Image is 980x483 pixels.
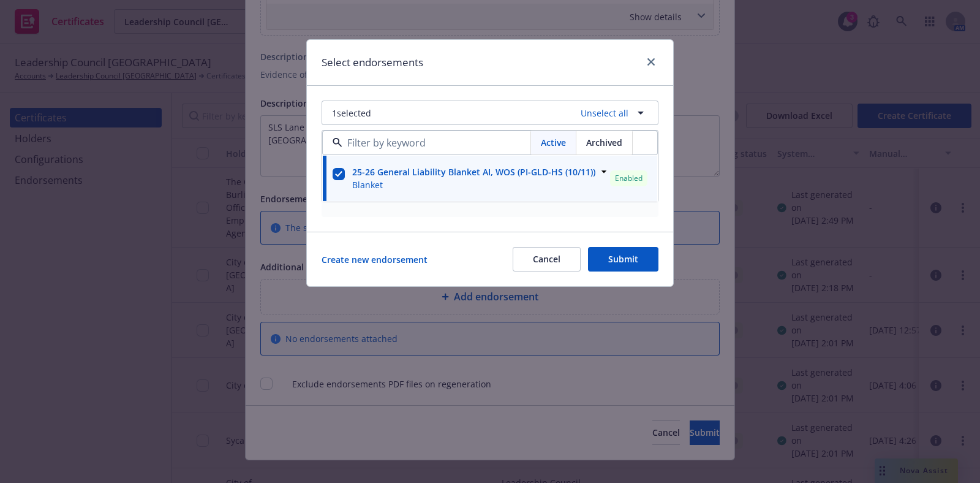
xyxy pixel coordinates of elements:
span: Enabled [615,173,643,184]
strong: 25-26 General Liability Blanket AI, WOS (PI-GLD-HS (10/11)) [352,166,595,178]
button: Cancel [513,247,581,272]
span: Archived [586,136,622,149]
a: close [644,55,658,69]
a: Create new endorsement [322,253,428,266]
h1: Select endorsements [322,55,423,70]
span: Active [541,136,566,149]
span: Blanket [352,178,595,191]
span: 1 selected [332,107,371,120]
input: Filter by keyword [342,135,530,150]
button: Submit [588,247,658,272]
button: 1selectedUnselect all [322,101,658,125]
a: Unselect all [576,107,628,120]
